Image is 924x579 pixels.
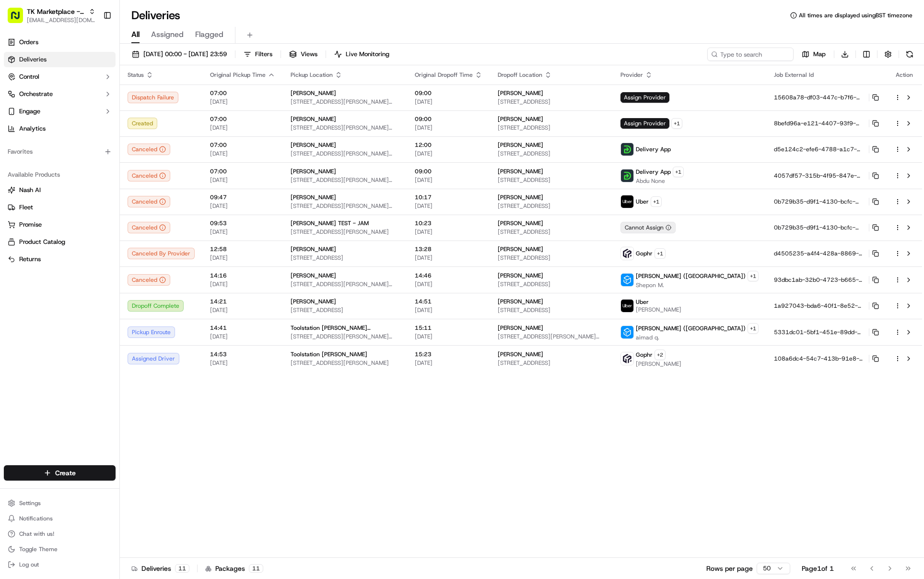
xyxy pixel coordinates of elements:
button: Cannot Assign [620,222,676,233]
span: [STREET_ADDRESS][PERSON_NAME][PERSON_NAME] [291,124,399,132]
a: Returns [8,255,112,264]
span: Dropoff Location [498,71,542,79]
span: [DATE] [210,254,275,262]
span: [DATE] [415,359,482,367]
span: 10:17 [415,193,482,201]
span: Abdu None [636,177,684,185]
span: 09:00 [415,168,482,175]
button: d4505235-a4f4-428a-8869-99574f68a267 [774,250,879,257]
span: 14:53 [210,350,275,358]
span: Fleet [19,203,33,212]
span: Control [19,72,39,81]
button: Canceled [128,274,170,286]
span: [PERSON_NAME] [498,168,543,175]
button: +1 [748,323,759,334]
span: Orchestrate [19,90,53,98]
span: [DATE] 00:00 - [DATE] 23:59 [143,50,227,59]
span: Product Catalog [19,238,65,246]
span: Map [813,50,826,59]
span: Provider [620,71,643,79]
span: 108a6dc4-54c7-413b-91e8-66333955a4d8 [774,355,866,362]
span: 07:00 [210,115,275,123]
a: Analytics [4,121,116,136]
a: Promise [8,220,112,229]
span: [DATE] [415,124,482,132]
button: +1 [655,248,666,259]
button: +1 [651,196,662,207]
span: [STREET_ADDRESS][PERSON_NAME][PERSON_NAME] [291,98,399,106]
span: [PERSON_NAME] [291,298,336,305]
button: Live Monitoring [330,48,394,61]
span: Uber [636,198,649,205]
button: d5e124c2-efe6-4788-a1c7-c5ad764f4285 [774,145,879,153]
span: [PERSON_NAME] [498,193,543,201]
span: [DATE] [210,280,275,288]
span: [PERSON_NAME] ([GEOGRAPHIC_DATA]) [636,272,746,280]
div: Deliveries [131,564,189,573]
button: Views [285,48,322,61]
span: [PERSON_NAME] [291,245,336,253]
button: Refresh [903,48,916,61]
span: Status [128,71,144,79]
img: stuart_logo.png [621,326,633,338]
span: Shepon M. [636,281,759,289]
img: stuart_logo.png [621,274,633,286]
button: +1 [748,271,759,281]
a: Orders [4,35,116,50]
p: Rows per page [706,564,753,573]
button: Settings [4,496,116,510]
span: [PERSON_NAME] [498,89,543,97]
span: All [131,29,140,40]
span: Log out [19,561,39,568]
span: [DATE] [210,150,275,157]
span: [STREET_ADDRESS] [498,359,605,367]
span: [DATE] [210,176,275,184]
img: uber-new-logo.jpeg [621,195,633,208]
button: 1a927043-bda6-40f1-8e52-bf557fb1c44f [774,302,879,310]
div: Canceled [128,222,170,233]
span: Orders [19,38,38,47]
span: 07:00 [210,168,275,175]
span: [STREET_ADDRESS] [498,280,605,288]
button: Notifications [4,512,116,525]
div: 11 [175,564,189,573]
span: 15:23 [415,350,482,358]
span: [PERSON_NAME] [498,141,543,149]
span: 14:16 [210,272,275,279]
img: uber-new-logo.jpeg [621,300,633,312]
button: TK Marketplace - TKD [27,7,85,16]
span: Notifications [19,515,53,522]
span: [PERSON_NAME] [291,168,336,175]
a: Fleet [8,203,112,212]
span: Toolstation [PERSON_NAME][GEOGRAPHIC_DATA] [291,324,399,332]
span: [DATE] [415,98,482,106]
span: [PERSON_NAME] [498,298,543,305]
button: 4057df57-315b-4f95-847e-2cdee2d74cff [774,172,879,180]
div: Action [894,71,914,79]
div: 11 [249,564,263,573]
button: Product Catalog [4,234,116,250]
span: 0b729b35-d9f1-4130-bcfc-8b2762a6e8af_copy [774,224,866,231]
span: Assign Provider [620,92,669,103]
a: Deliveries [4,52,116,67]
span: [DATE] [415,176,482,184]
button: Create [4,465,116,481]
button: Canceled [128,196,170,207]
span: [STREET_ADDRESS] [498,176,605,184]
span: d4505235-a4f4-428a-8869-99574f68a267 [774,250,866,257]
span: [PERSON_NAME] [291,89,336,97]
button: Chat with us! [4,527,116,541]
div: Canceled [128,170,170,181]
input: Type to search [707,48,794,61]
span: 12:00 [415,141,482,149]
span: 09:53 [210,219,275,227]
span: 8befd96a-e121-4407-93f9-5cecc2fac952 [774,120,866,127]
span: Analytics [19,124,46,133]
span: Delivery App [636,168,671,176]
span: [STREET_ADDRESS] [498,228,605,236]
button: [DATE] 00:00 - [DATE] 23:59 [128,48,231,61]
span: 09:47 [210,193,275,201]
